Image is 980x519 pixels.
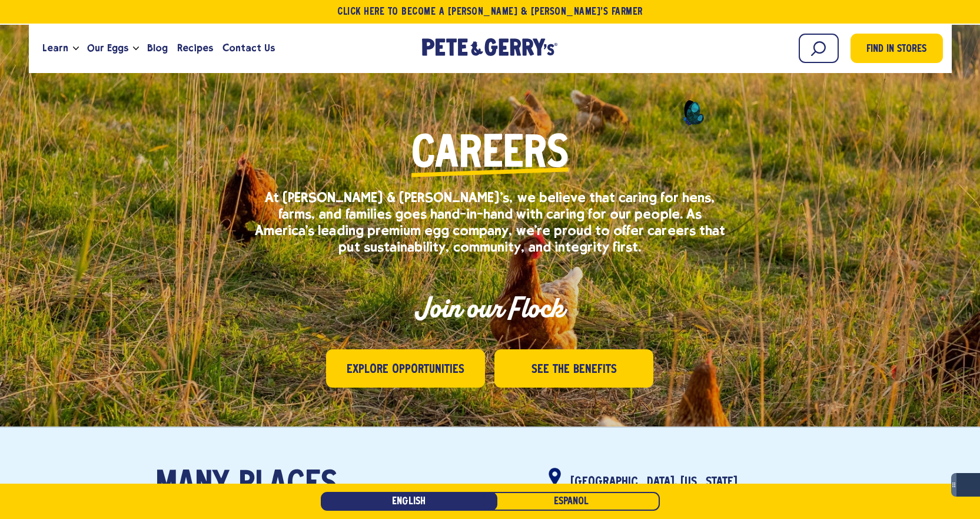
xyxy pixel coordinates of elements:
[147,41,168,55] span: Blog
[347,361,464,379] span: Explore Opportunities
[142,32,172,64] a: Blog
[326,349,485,388] a: Explore Opportunities
[73,47,79,51] button: Open the dropdown menu for Learn
[42,41,68,55] span: Learn
[239,468,343,503] span: places,
[494,349,653,388] a: See the Benefits
[222,41,275,55] span: Contact Us
[133,47,139,51] button: Open the dropdown menu for Our Eggs
[799,34,839,63] input: Search
[483,492,660,511] a: Español
[38,32,73,64] a: Learn
[82,32,133,64] a: Our Eggs
[851,34,943,63] a: Find in Stores
[218,32,280,64] a: Contact Us
[411,133,569,177] span: Careers
[87,41,128,55] span: Our Eggs
[254,290,725,326] h2: Join our Flock
[155,468,230,503] span: Many
[254,189,725,255] p: At [PERSON_NAME] & [PERSON_NAME]'s, we believe that caring for hens, farms, and families goes han...
[177,41,213,55] span: Recipes
[570,477,738,488] strong: [GEOGRAPHIC_DATA], [US_STATE]
[531,361,617,379] span: See the Benefits
[172,32,218,64] a: Recipes
[321,492,497,511] a: English
[866,42,926,58] span: Find in Stores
